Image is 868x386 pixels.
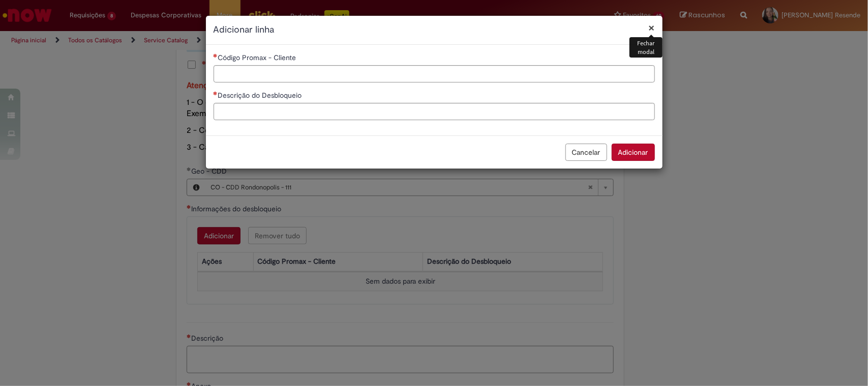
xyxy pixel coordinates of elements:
[218,53,298,62] span: Código Promax - Cliente
[214,65,655,82] input: Código Promax - Cliente
[649,22,655,33] button: Fechar modal
[214,91,218,95] span: Necessários
[214,23,655,37] h2: Adicionar linha
[218,91,304,100] span: Descrição do Desbloqueio
[612,144,655,161] button: Adicionar
[630,37,662,58] div: Fechar modal
[565,144,607,161] button: Cancelar
[214,53,218,58] span: Necessários
[214,103,655,120] input: Descrição do Desbloqueio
